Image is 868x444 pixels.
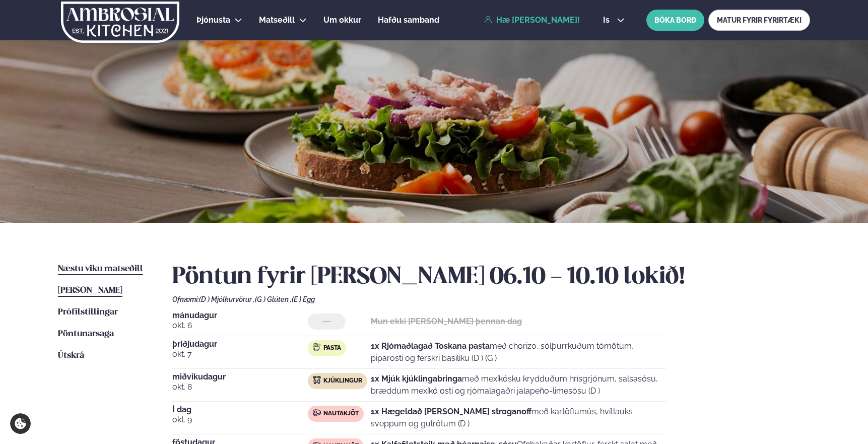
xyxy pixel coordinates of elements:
[378,15,439,25] span: Hafðu samband
[708,10,810,31] a: MATUR FYRIR FYRIRTÆKI
[371,373,666,397] p: með mexíkósku krydduðum hrísgrjónum, salsasósu, bræddum mexíkó osti og rjómalagaðri jalapeño-lime...
[259,15,295,25] span: Matseðill
[172,311,308,320] span: mánudagur
[58,285,122,297] a: [PERSON_NAME]
[172,381,308,393] span: okt. 8
[172,414,308,426] span: okt. 9
[259,14,295,26] a: Matseðill
[60,2,180,43] img: logo
[172,348,308,360] span: okt. 7
[323,14,361,26] a: Um okkur
[172,406,308,414] span: Í dag
[58,328,114,340] a: Pöntunarsaga
[603,16,613,24] span: is
[58,286,122,295] span: [PERSON_NAME]
[378,14,439,26] a: Hafðu samband
[371,316,522,326] strong: Mun ekki [PERSON_NAME] þennan dag
[58,308,118,316] span: Prófílstillingar
[58,330,114,338] span: Pöntunarsaga
[313,409,321,417] img: beef.svg
[172,295,810,303] div: Ofnæmi:
[323,377,362,385] span: Kjúklingur
[196,15,230,25] span: Þjónusta
[484,16,580,25] a: Hæ [PERSON_NAME]!
[58,351,84,360] span: Útskrá
[313,343,321,351] img: pasta.svg
[199,295,255,303] span: (D ) Mjólkurvörur ,
[172,320,308,332] span: okt. 6
[196,14,230,26] a: Þjónusta
[172,340,308,348] span: þriðjudagur
[172,373,308,381] span: miðvikudagur
[646,10,704,31] button: BÓKA BORÐ
[595,16,633,24] button: is
[172,263,810,291] h2: Pöntun fyrir [PERSON_NAME] 06.10 - 10.10 lokið!
[371,341,490,351] strong: 1x Rjómaðlagað Toskana pasta
[323,15,361,25] span: Um okkur
[323,410,359,418] span: Nautakjöt
[323,318,330,326] span: ---
[58,350,84,362] a: Útskrá
[58,265,143,273] span: Næstu viku matseðill
[58,263,143,275] a: Næstu viku matseðill
[371,374,462,384] strong: 1x Mjúk kjúklingabringa
[371,406,666,430] p: með kartöflumús, hvítlauks sveppum og gulrótum (D )
[313,376,321,384] img: chicken.svg
[371,407,531,416] strong: 1x Hægeldað [PERSON_NAME] stroganoff
[292,295,315,303] span: (E ) Egg
[255,295,292,303] span: (G ) Glúten ,
[58,306,118,319] a: Prófílstillingar
[10,413,31,434] a: Cookie settings
[371,340,666,364] p: með chorizo, sólþurrkuðum tómötum, piparosti og ferskri basilíku (D ) (G )
[323,344,341,352] span: Pasta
